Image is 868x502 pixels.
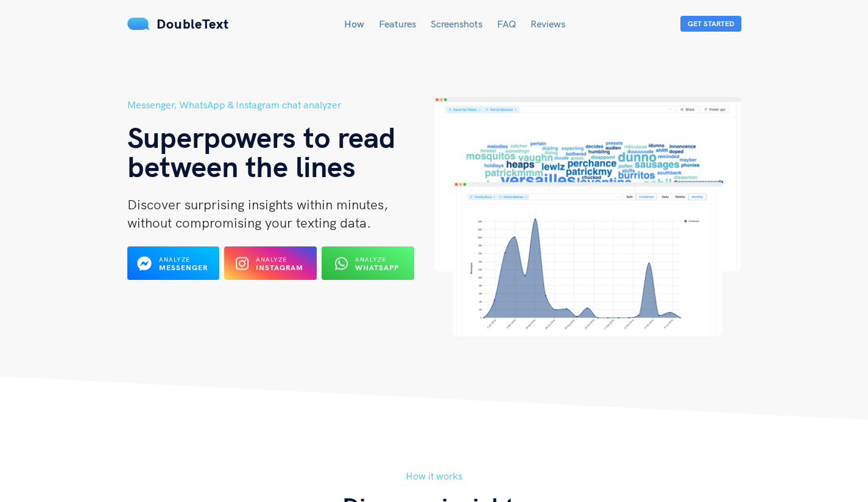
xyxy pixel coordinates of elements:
[127,246,220,280] button: Analyze Messenger
[224,262,317,273] a: Analyze Instagram
[355,256,386,263] span: Analyze
[256,263,303,272] b: Instagram
[355,263,399,272] b: WhatsApp
[256,256,287,263] span: Analyze
[127,119,396,155] span: Superpowers to read
[379,18,416,30] a: Features
[322,262,414,273] a: Analyze WhatsApp
[344,18,364,30] a: How
[127,469,741,484] h5: How it works
[127,148,356,184] span: between the lines
[127,97,434,113] h5: Messenger, WhatsApp & Instagram chat analyzer
[680,16,741,32] button: Get Started
[322,246,414,280] button: Analyze WhatsApp
[127,15,229,32] a: DoubleText
[531,18,565,30] a: Reviews
[224,246,317,280] button: Analyze Instagram
[434,97,741,336] img: hero
[127,214,371,231] span: without compromising your texting data.
[157,15,229,32] span: DoubleText
[431,18,482,30] a: Screenshots
[127,262,220,273] a: Analyze Messenger
[159,256,190,263] span: Analyze
[159,263,208,272] b: Messenger
[127,196,388,213] span: Discover surprising insights within minutes,
[127,18,150,30] img: mS3x8y1f88AAAAABJRU5ErkJggg==
[497,18,516,30] a: FAQ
